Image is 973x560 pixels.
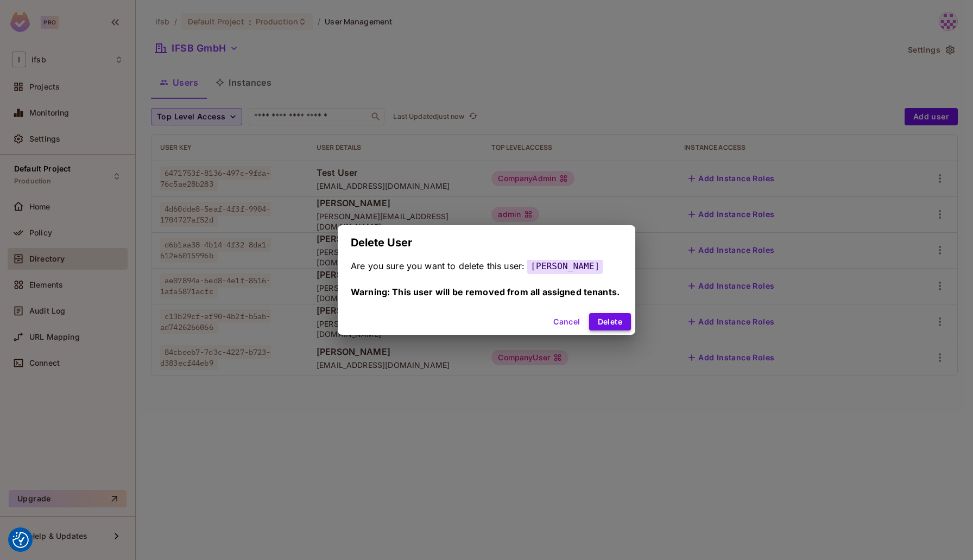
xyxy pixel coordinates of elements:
[549,313,584,330] button: Cancel
[527,258,603,274] span: [PERSON_NAME]
[351,287,620,297] span: Warning: This user will be removed from all assigned tenants.
[12,532,29,548] button: Consent Preferences
[351,260,525,271] span: Are you sure you want to delete this user:
[589,313,631,330] button: Delete
[12,532,29,548] img: Revisit consent button
[338,225,635,260] h2: Delete User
